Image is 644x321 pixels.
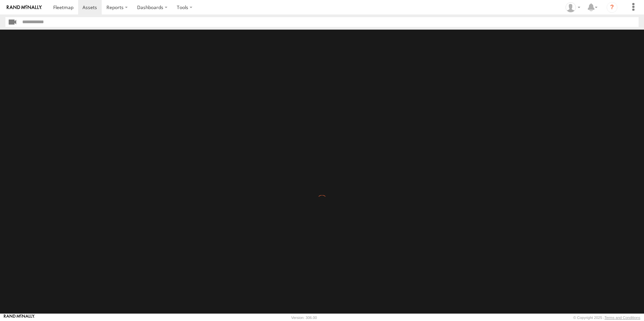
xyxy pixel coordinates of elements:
a: Visit our Website [4,314,35,321]
div: Joseph Rodriguez [563,2,583,12]
a: Terms and Conditions [605,316,640,320]
i: ? [607,2,617,13]
div: © Copyright 2025 - [573,316,640,320]
div: Version: 306.00 [291,316,317,320]
img: rand-logo.svg [7,5,42,10]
